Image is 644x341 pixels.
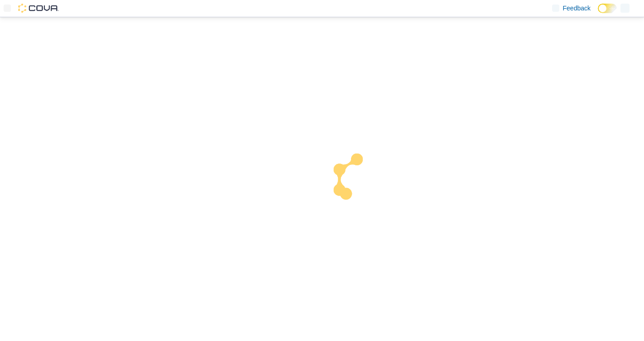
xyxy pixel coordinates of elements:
[18,4,59,13] img: Cova
[322,147,390,215] img: cova-loader
[598,4,617,13] input: Dark Mode
[563,4,591,13] span: Feedback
